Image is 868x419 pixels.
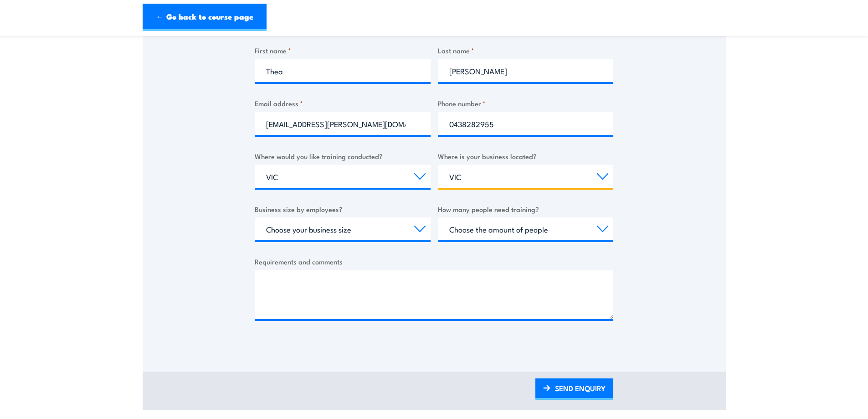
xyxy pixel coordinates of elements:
label: Where would you like training conducted? [255,151,431,161]
a: SEND ENQUIRY [535,378,613,400]
label: First name [255,45,431,56]
label: Email address [255,98,431,109]
label: Phone number [438,98,614,109]
label: Business size by employees? [255,204,431,214]
label: How many people need training? [438,204,614,214]
label: Requirements and comments [255,256,613,267]
a: ← Go back to course page [143,4,267,31]
label: Last name [438,45,614,56]
label: Where is your business located? [438,151,614,161]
